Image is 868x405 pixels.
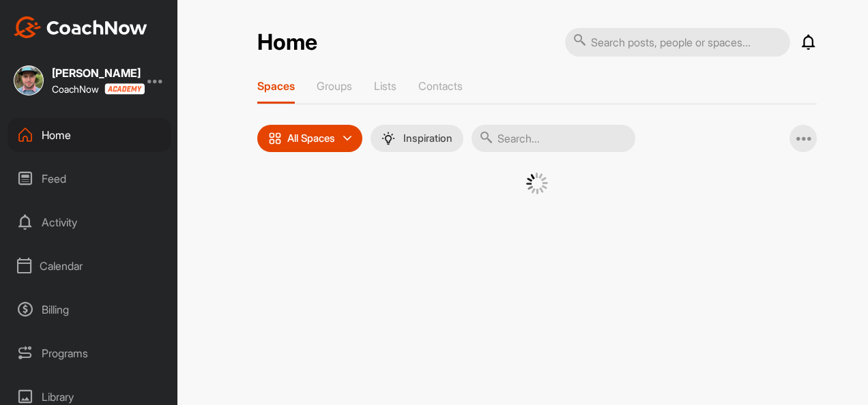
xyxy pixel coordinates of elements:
div: Home [8,118,171,152]
input: Search posts, people or spaces... [565,28,790,57]
img: icon [268,132,282,145]
p: Groups [317,79,352,93]
img: square_c06937ecae3d5ad7bc2ee6c3c95a73cb.jpg [14,65,44,95]
div: Calendar [8,249,171,283]
p: Lists [374,79,396,93]
div: CoachNow [52,83,141,95]
img: CoachNow [14,16,147,38]
p: Spaces [257,79,295,93]
input: Search... [472,125,635,152]
div: [PERSON_NAME] [52,67,141,78]
img: CoachNow acadmey [104,83,145,95]
div: Billing [8,292,171,327]
p: All Spaces [287,133,335,144]
div: Activity [8,205,171,239]
div: Programs [8,336,171,370]
p: Contacts [418,79,463,93]
h2: Home [257,29,317,56]
p: Inspiration [403,133,452,144]
img: menuIcon [381,132,395,145]
img: G6gVgL6ErOh57ABN0eRmCEwV0I4iEi4d8EwaPGI0tHgoAbU4EAHFLEQAh+QQFCgALACwIAA4AGAASAAAEbHDJSesaOCdk+8xg... [526,172,548,194]
div: Feed [8,162,171,196]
